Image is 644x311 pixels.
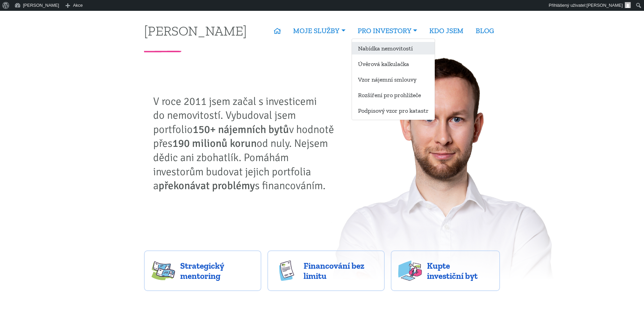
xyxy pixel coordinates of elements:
span: Financování bez limitu [304,261,377,281]
a: Nabídka nemovitostí [352,42,435,54]
strong: 190 milionů korun [172,137,257,150]
span: Kupte investiční byt [427,261,493,281]
a: Financování bez limitu [267,250,385,291]
a: Rozšíření pro prohlížeče [352,89,435,101]
img: strategy [151,261,175,281]
img: flats [398,261,422,281]
a: Podpisový vzor pro katastr [352,104,435,117]
a: KDO JSEM [423,23,470,39]
p: V roce 2011 jsem začal s investicemi do nemovitostí. Vybudoval jsem portfolio v hodnotě přes od n... [153,94,339,193]
a: Úvěrová kalkulačka [352,58,435,70]
a: Strategický mentoring [144,250,261,291]
span: Strategický mentoring [180,261,254,281]
strong: překonávat problémy [159,179,255,192]
a: Kupte investiční byt [391,250,500,291]
a: BLOG [470,23,500,39]
span: [PERSON_NAME] [587,3,623,8]
a: PRO INVESTORY [352,23,423,39]
a: Vzor nájemní smlouvy [352,73,435,86]
a: MOJE SLUŽBY [287,23,351,39]
strong: 150+ nájemních bytů [193,123,289,136]
img: finance [275,261,299,281]
a: [PERSON_NAME] [144,24,247,37]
